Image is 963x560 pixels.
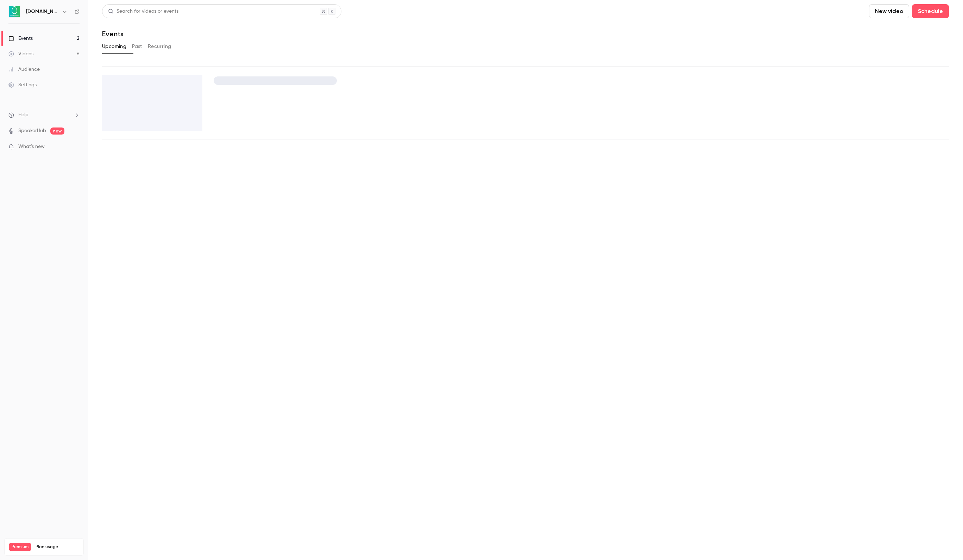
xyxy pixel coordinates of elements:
div: Audience [8,66,40,73]
span: Premium [9,543,31,551]
span: Help [18,111,29,119]
button: Schedule [912,4,949,18]
h1: Events [102,30,124,38]
div: Videos [8,50,33,57]
a: SpeakerHub [18,127,46,135]
div: Settings [8,81,37,88]
button: New video [869,4,909,18]
button: Recurring [148,41,171,52]
li: help-dropdown-opener [8,111,80,119]
h6: [DOMAIN_NAME] [26,8,59,15]
span: Plan usage [36,544,79,550]
span: What's new [18,143,45,150]
img: Avokaado.io [9,6,20,17]
div: Events [8,35,33,42]
span: new [50,127,64,135]
button: Past [132,41,142,52]
button: Upcoming [102,41,126,52]
div: Search for videos or events [108,8,178,15]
